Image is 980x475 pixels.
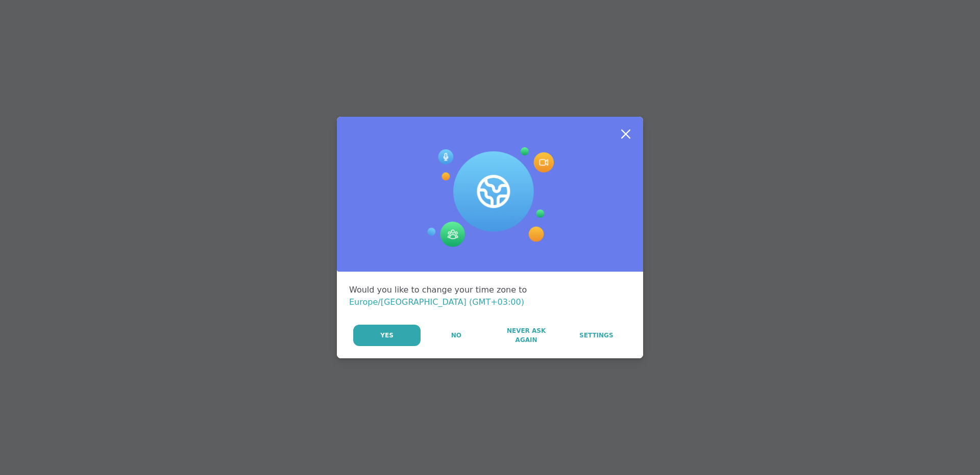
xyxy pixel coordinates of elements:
[380,331,394,340] span: Yes
[579,331,614,340] span: Settings
[349,284,631,308] div: Would you like to change your time zone to
[353,325,421,346] button: Yes
[562,325,631,346] a: Settings
[492,325,560,346] button: Never Ask Again
[422,325,491,346] button: No
[426,147,554,247] img: Session Experience
[451,331,461,340] span: No
[349,297,524,307] span: Europe/[GEOGRAPHIC_DATA] (GMT+03:00)
[497,326,555,345] span: Never Ask Again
